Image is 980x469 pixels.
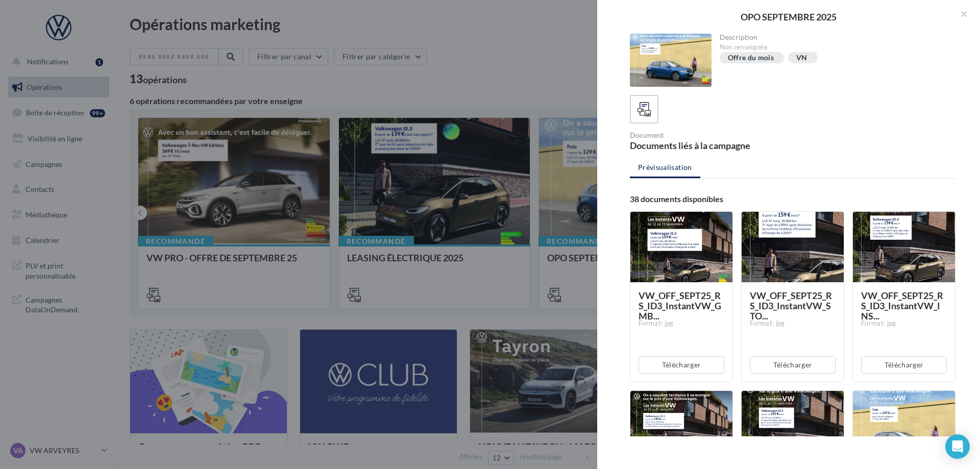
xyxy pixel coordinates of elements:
div: Description [720,34,948,41]
span: VW_OFF_SEPT25_RS_ID3_InstantVW_GMB... [639,290,721,322]
button: Télécharger [861,356,947,374]
div: Format: jpg [750,319,836,328]
button: Télécharger [750,356,836,374]
div: OPO SEPTEMBRE 2025 [614,12,964,21]
button: Télécharger [639,356,724,374]
div: Format: jpg [639,319,724,328]
div: VN [796,54,807,62]
div: 38 documents disponibles [630,195,955,203]
div: Document [630,132,789,139]
span: VW_OFF_SEPT25_RS_ID3_InstantVW_INS... [861,290,943,322]
span: VW_OFF_SEPT25_RS_ID3_InstantVW_STO... [750,290,832,322]
div: Non renseignée [720,43,948,52]
div: Format: jpg [861,319,947,328]
div: Offre du mois [728,54,774,62]
div: Documents liés à la campagne [630,141,789,150]
div: Open Intercom Messenger [945,434,970,459]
